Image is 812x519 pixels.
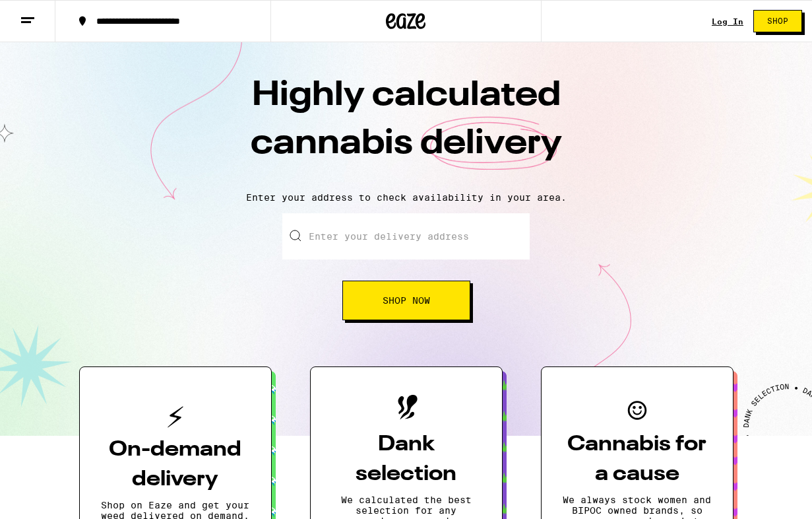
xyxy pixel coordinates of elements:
a: Log In [712,17,743,26]
span: Shop Now [383,296,430,305]
p: Enter your address to check availability in your area. [13,192,799,203]
button: Shop [753,10,802,32]
input: Enter your delivery address [282,213,530,259]
h3: Dank selection [332,430,481,489]
h3: Cannabis for a cause [563,430,712,489]
a: Shop [743,10,812,32]
span: Shop [767,17,788,25]
button: Shop Now [342,281,470,320]
h3: On-demand delivery [101,435,250,495]
h1: Highly calculated cannabis delivery [175,72,637,182]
